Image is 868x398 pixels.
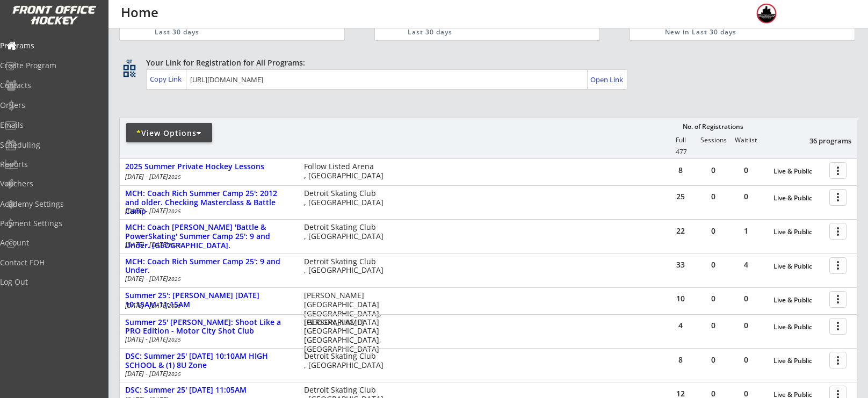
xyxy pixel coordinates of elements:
[664,227,697,235] div: 22
[125,371,290,377] div: [DATE] - [DATE]
[168,173,181,180] em: 2025
[697,193,729,200] div: 0
[125,189,293,216] div: MCH: Coach Rich Summer Camp 25': 2012 and older. Checking Masterclass & Battle Camp
[146,57,824,68] div: Your Link for Registration for All Programs:
[125,162,293,171] div: 2025 Summer Private Hockey Lessons
[125,242,290,248] div: [DATE] - [DATE]
[168,207,181,215] em: 2025
[125,173,290,180] div: [DATE] - [DATE]
[168,241,181,249] em: 2025
[664,167,697,174] div: 8
[730,261,762,269] div: 4
[773,323,824,331] div: Live & Public
[665,28,805,37] div: New in Last 30 days
[665,148,697,156] div: 477
[155,28,292,37] div: Last 30 days
[168,336,181,343] em: 2025
[125,208,290,214] div: [DATE] - [DATE]
[125,302,290,309] div: [DATE] - [DATE]
[697,167,729,174] div: 0
[773,263,824,270] div: Live & Public
[730,295,762,302] div: 0
[408,28,555,37] div: Last 30 days
[697,390,729,397] div: 0
[125,257,293,276] div: MCH: Coach Rich Summer Camp 25': 9 and Under.
[829,257,847,274] button: more_vert
[729,136,762,144] div: Waitlist
[697,295,729,302] div: 0
[829,352,847,368] button: more_vert
[773,194,824,202] div: Live & Public
[664,295,697,302] div: 10
[664,356,697,364] div: 8
[304,352,388,370] div: Detroit Skating Club , [GEOGRAPHIC_DATA]
[125,291,293,309] div: Summer 25': [PERSON_NAME] [DATE] 10:15AM-11:15AM
[122,57,135,64] div: qr
[168,370,181,378] em: 2025
[730,193,762,200] div: 0
[829,291,847,308] button: more_vert
[125,336,290,343] div: [DATE] - [DATE]
[150,74,184,84] div: Copy Link
[125,352,293,370] div: DSC: Summer 25' [DATE] 10:10AM HIGH SCHOOL & (1) 8U Zone
[697,227,729,235] div: 0
[304,291,388,327] div: [PERSON_NAME][GEOGRAPHIC_DATA] [GEOGRAPHIC_DATA], [GEOGRAPHIC_DATA]
[664,322,697,329] div: 4
[795,136,851,146] div: 36 programs
[829,162,847,179] button: more_vert
[304,257,388,276] div: Detroit Skating Club , [GEOGRAPHIC_DATA]
[125,318,293,336] div: Summer 25' [PERSON_NAME]: Shoot Like a PRO Edition - Motor City Shot Club
[829,189,847,206] button: more_vert
[664,261,697,269] div: 33
[590,75,624,84] div: Open Link
[773,228,824,236] div: Live & Public
[773,168,824,175] div: Live & Public
[304,189,388,207] div: Detroit Skating Club , [GEOGRAPHIC_DATA]
[590,72,624,87] a: Open Link
[664,193,697,200] div: 25
[697,261,729,269] div: 0
[679,123,746,131] div: No. of Registrations
[664,390,697,397] div: 12
[168,275,181,283] em: 2025
[730,356,762,364] div: 0
[304,318,388,354] div: [PERSON_NAME][GEOGRAPHIC_DATA] [GEOGRAPHIC_DATA], [GEOGRAPHIC_DATA]
[125,223,293,250] div: MCH: Coach [PERSON_NAME] 'Battle & PowerSkating' Summer Camp 25': 9 and Under. [GEOGRAPHIC_DATA].
[697,356,729,364] div: 0
[730,227,762,235] div: 1
[304,223,388,241] div: Detroit Skating Club , [GEOGRAPHIC_DATA]
[730,390,762,397] div: 0
[697,322,729,329] div: 0
[125,386,293,395] div: DSC: Summer 25' [DATE] 11:05AM
[125,276,290,282] div: [DATE] - [DATE]
[773,357,824,365] div: Live & Public
[829,223,847,240] button: more_vert
[773,296,824,304] div: Live & Public
[168,302,181,309] em: 2025
[121,63,138,79] button: qr_code
[697,136,729,144] div: Sessions
[730,167,762,174] div: 0
[730,322,762,329] div: 0
[664,136,697,144] div: Full
[829,318,847,335] button: more_vert
[126,128,212,139] div: View Options
[304,162,388,180] div: Follow Listed Arena , [GEOGRAPHIC_DATA]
